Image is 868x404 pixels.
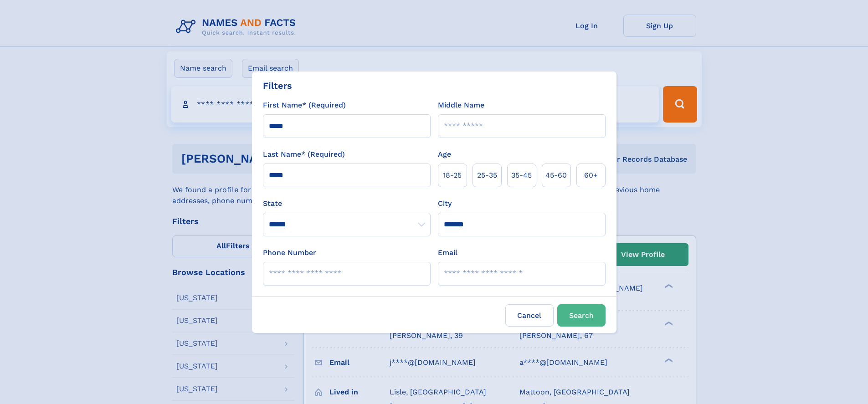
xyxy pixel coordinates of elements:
label: Email [438,247,457,258]
label: First Name* (Required) [263,100,346,111]
span: 60+ [584,170,598,181]
label: Phone Number [263,247,316,258]
label: Middle Name [438,100,484,111]
span: 18‑25 [443,170,462,181]
label: Age [438,149,451,160]
span: 25‑35 [477,170,497,181]
button: Search [557,304,606,327]
label: Cancel [505,304,554,327]
label: City [438,198,452,209]
label: State [263,198,431,209]
span: 35‑45 [511,170,532,181]
div: Filters [263,79,292,92]
span: 45‑60 [545,170,567,181]
label: Last Name* (Required) [263,149,345,160]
